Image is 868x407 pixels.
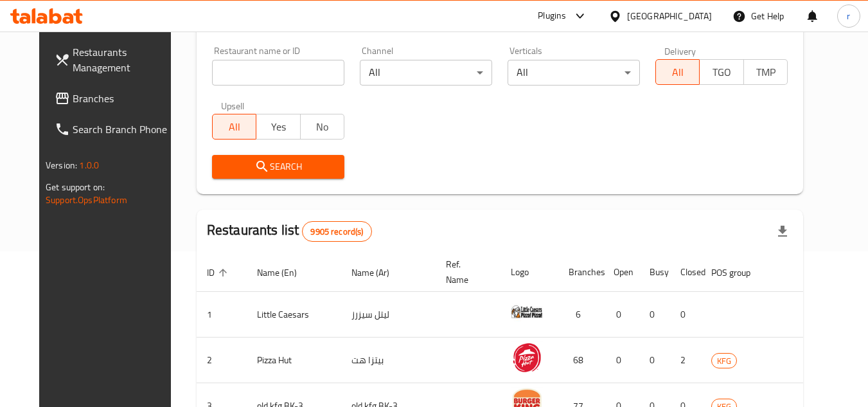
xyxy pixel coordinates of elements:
[73,91,174,106] span: Branches
[705,63,738,82] span: TGO
[558,338,603,383] td: 68
[247,292,341,338] td: Little Caesars
[511,296,543,328] img: Little Caesars
[218,118,251,136] span: All
[46,157,77,174] span: Version:
[73,122,174,137] span: Search Branch Phone
[207,221,372,242] h2: Restaurants list
[511,341,543,374] img: Pizza Hut
[639,338,670,383] td: 0
[446,257,485,287] span: Ref. Name
[743,59,788,85] button: TMP
[558,253,603,292] th: Branches
[670,292,701,338] td: 0
[351,265,406,280] span: Name (Ar)
[303,226,371,238] span: 9905 record(s)
[256,114,300,140] button: Yes
[508,60,640,86] div: All
[306,118,339,136] span: No
[670,338,701,383] td: 2
[360,60,492,86] div: All
[341,292,436,338] td: ليتل سيزرز
[46,192,127,208] a: Support.OpsPlatform
[538,8,566,24] div: Plugins
[655,59,700,85] button: All
[197,338,247,383] td: 2
[212,155,344,179] button: Search
[257,265,314,280] span: Name (En)
[212,60,344,86] input: Search for restaurant name or ID..
[670,253,701,292] th: Closed
[46,179,105,195] span: Get support on:
[212,15,788,35] h2: Restaurant search
[341,338,436,383] td: بيتزا هت
[44,37,184,83] a: Restaurants Management
[639,292,670,338] td: 0
[627,9,712,23] div: [GEOGRAPHIC_DATA]
[603,338,639,383] td: 0
[302,221,371,242] div: Total records count
[221,101,245,110] label: Upsell
[197,292,247,338] td: 1
[300,114,344,140] button: No
[79,157,99,174] span: 1.0.0
[664,46,696,55] label: Delivery
[212,114,256,140] button: All
[500,253,558,292] th: Logo
[603,292,639,338] td: 0
[44,114,184,145] a: Search Branch Phone
[558,292,603,338] td: 6
[73,44,174,75] span: Restaurants Management
[247,338,341,383] td: Pizza Hut
[261,118,295,136] span: Yes
[639,253,670,292] th: Busy
[44,83,184,114] a: Branches
[699,59,743,85] button: TGO
[847,9,850,23] span: r
[767,216,798,247] div: Export file
[711,265,767,280] span: POS group
[207,265,231,280] span: ID
[749,63,783,82] span: TMP
[712,354,736,368] span: KFG
[603,253,639,292] th: Open
[661,63,695,82] span: All
[222,159,334,175] span: Search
